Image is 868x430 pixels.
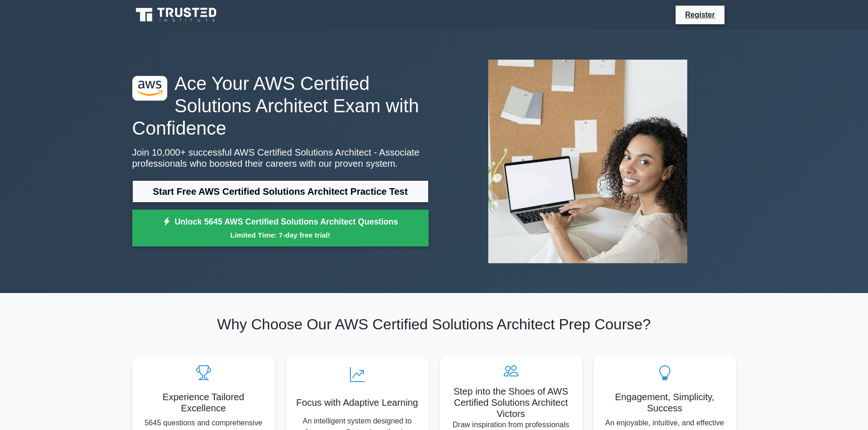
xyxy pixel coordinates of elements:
a: Start Free AWS Certified Solutions Architect Practice Test [132,180,429,203]
h1: Ace Your AWS Certified Solutions Architect Exam with Confidence [132,72,429,139]
a: Unlock 5645 AWS Certified Solutions Architect QuestionsLimited Time: 7-day free trial! [132,210,429,247]
h2: Why Choose Our AWS Certified Solutions Architect Prep Course? [132,315,736,333]
small: Limited Time: 7-day free trial! [144,230,417,240]
a: Register [679,9,720,20]
h5: Experience Tailored Excellence [140,391,267,414]
h5: Step into the Shoes of AWS Certified Solutions Architect Victors [447,386,575,419]
h5: Focus with Adaptive Learning [294,397,421,408]
h5: Engagement, Simplicity, Success [601,391,729,414]
p: Join 10,000+ successful AWS Certified Solutions Architect - Associate professionals who boosted t... [132,147,429,169]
